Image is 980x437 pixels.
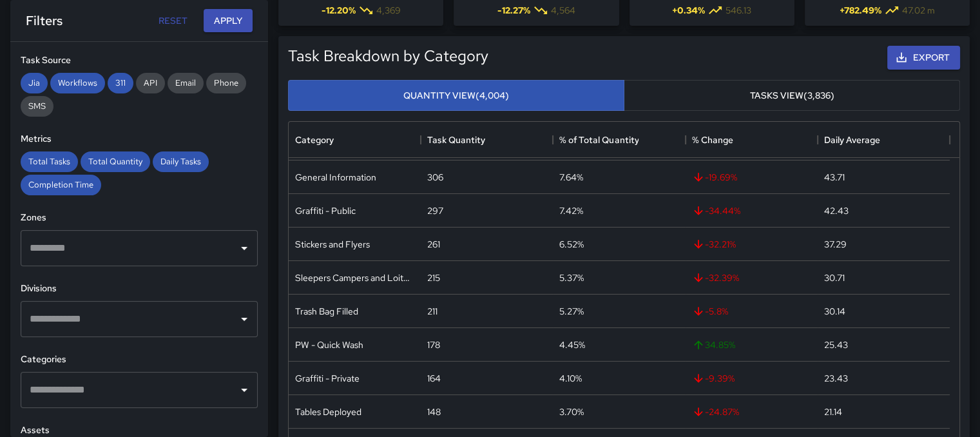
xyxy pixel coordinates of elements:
[50,77,105,88] span: Workflows
[692,171,737,184] span: -19.69 %
[824,238,847,251] div: 37.29
[235,239,253,257] button: Open
[81,156,150,167] span: Total Quantity
[559,238,584,251] div: 6.52%
[21,156,78,167] span: Total Tasks
[295,405,361,418] div: Tables Deployed
[21,151,78,172] div: Total Tasks
[427,122,485,158] div: Task Quantity
[295,305,358,318] div: Trash Bag Filled
[559,204,583,217] div: 7.42%
[692,405,739,418] span: -24.87 %
[108,73,133,93] div: 311
[824,271,845,284] div: 30.71
[21,101,53,112] span: SMS
[559,372,582,385] div: 4.10%
[206,73,246,93] div: Phone
[168,73,204,93] div: Email
[21,353,258,367] h6: Categories
[427,372,441,385] div: 164
[50,73,105,93] div: Workflows
[559,122,639,158] div: % of Total Quantity
[295,372,360,385] div: Graffiti - Private
[26,10,62,31] h6: Filters
[21,211,258,225] h6: Zones
[559,305,584,318] div: 5.27%
[624,80,960,112] button: Tasks View(3,836)
[497,4,530,17] span: -12.27 %
[376,4,401,17] span: 4,369
[168,77,204,88] span: Email
[692,271,739,284] span: -32.39 %
[295,338,363,351] div: PW - Quick Wash
[427,171,443,184] div: 306
[692,204,740,217] span: -34.44 %
[21,282,258,296] h6: Divisions
[824,305,845,318] div: 30.14
[235,381,253,399] button: Open
[824,338,848,351] div: 25.43
[288,80,624,112] button: Quantity View(4,004)
[295,238,370,251] div: Stickers and Flyers
[551,4,575,17] span: 4,564
[824,372,848,385] div: 23.43
[152,9,193,33] button: Reset
[559,405,584,418] div: 3.70%
[136,73,165,93] div: API
[725,4,751,17] span: 546.13
[21,77,48,88] span: Jia
[840,4,881,17] span: + 782.49 %
[235,310,253,328] button: Open
[692,122,733,158] div: % Change
[902,4,935,17] span: 47.02 m
[427,271,440,284] div: 215
[206,77,246,88] span: Phone
[427,238,440,251] div: 261
[692,372,735,385] span: -9.39 %
[559,338,585,351] div: 4.45%
[818,122,950,158] div: Daily Average
[824,171,845,184] div: 43.71
[672,4,705,17] span: + 0.34 %
[108,77,133,88] span: 311
[289,122,421,158] div: Category
[553,122,685,158] div: % of Total Quantity
[153,156,209,167] span: Daily Tasks
[204,9,253,33] button: Apply
[559,271,584,284] div: 5.37%
[692,338,735,351] span: 34.85 %
[427,405,441,418] div: 148
[21,73,48,93] div: Jia
[559,171,583,184] div: 7.64%
[295,204,356,217] div: Graffiti - Public
[692,238,736,251] span: -32.21 %
[295,122,334,158] div: Category
[21,53,258,68] h6: Task Source
[421,122,553,158] div: Task Quantity
[322,4,356,17] span: -12.20 %
[692,305,728,318] span: -5.8 %
[824,405,842,418] div: 21.14
[288,46,488,66] h5: Task Breakdown by Category
[21,175,101,195] div: Completion Time
[21,179,101,190] span: Completion Time
[21,96,53,117] div: SMS
[136,77,165,88] span: API
[427,338,440,351] div: 178
[824,204,849,217] div: 42.43
[295,171,376,184] div: General Information
[21,132,258,146] h6: Metrics
[427,305,437,318] div: 211
[153,151,209,172] div: Daily Tasks
[887,46,960,70] button: Export
[686,122,818,158] div: % Change
[295,271,414,284] div: Sleepers Campers and Loiterers
[81,151,150,172] div: Total Quantity
[427,204,443,217] div: 297
[824,122,880,158] div: Daily Average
